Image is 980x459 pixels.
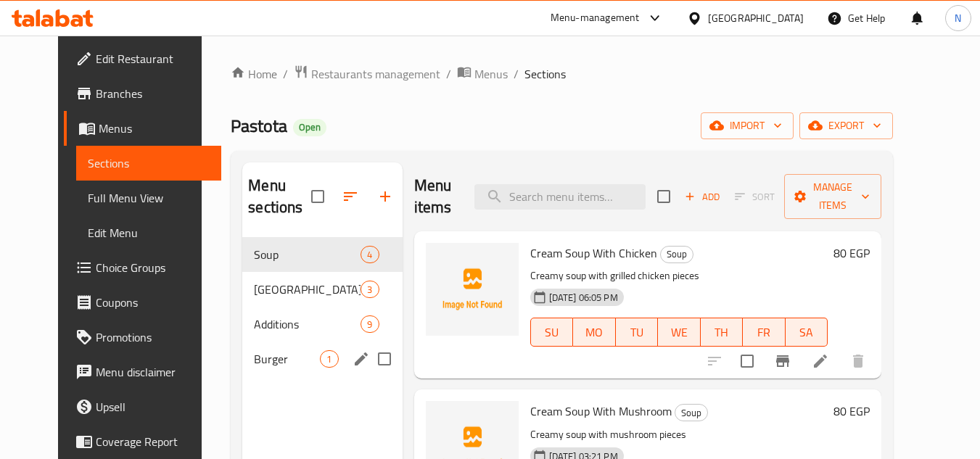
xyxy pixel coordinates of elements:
[543,291,624,305] span: [DATE] 06:05 PM
[664,322,695,343] span: WE
[64,41,222,76] a: Edit Restaurant
[231,109,287,142] span: Pastota
[254,315,361,333] span: Additions
[732,346,762,376] span: Select to update
[64,250,222,285] a: Choice Groups
[675,405,707,421] span: Soup
[679,186,725,208] button: Add
[530,267,828,285] p: Creamy soup with grilled chicken pieces
[701,112,794,139] button: import
[99,120,210,137] span: Menus
[708,10,804,26] div: [GEOGRAPHIC_DATA]
[530,426,828,444] p: Creamy soup with mushroom pieces
[333,179,368,214] span: Sort sections
[64,76,222,111] a: Branches
[96,259,210,276] span: Choice Groups
[426,243,519,336] img: Cream Soup With Chicken
[474,65,508,83] span: Menus
[350,348,372,370] button: edit
[796,178,870,215] span: Manage items
[96,398,210,415] span: Upsell
[743,318,786,347] button: FR
[96,85,210,102] span: Branches
[302,181,333,212] span: Select all sections
[254,350,320,368] span: Burger
[616,318,659,347] button: TU
[283,65,288,83] li: /
[242,272,402,307] div: [GEOGRAPHIC_DATA]3
[765,344,800,379] button: Branch-specific-item
[320,350,338,368] div: items
[254,281,361,298] div: Main Cours
[573,318,616,347] button: MO
[64,355,222,389] a: Menu disclaimer
[361,246,379,263] div: items
[361,318,378,331] span: 9
[786,318,828,347] button: SA
[955,10,961,26] span: N
[749,322,780,343] span: FR
[658,318,701,347] button: WE
[361,248,378,262] span: 4
[524,65,566,83] span: Sections
[254,246,361,263] span: Soup
[530,242,657,264] span: Cream Soup With Chicken
[231,65,893,83] nav: breadcrumb
[311,65,440,83] span: Restaurants management
[76,181,222,215] a: Full Menu View
[725,186,784,208] span: Select section first
[294,65,440,83] a: Restaurants management
[96,294,210,311] span: Coupons
[293,119,326,136] div: Open
[537,322,567,343] span: SU
[248,175,310,218] h2: Menu sections
[530,400,672,422] span: Cream Soup With Mushroom
[96,50,210,67] span: Edit Restaurant
[368,179,403,214] button: Add section
[446,65,451,83] li: /
[64,111,222,146] a: Menus
[514,65,519,83] li: /
[242,307,402,342] div: Additions9
[811,117,881,135] span: export
[96,433,210,450] span: Coverage Report
[242,342,402,376] div: Burger1edit
[361,315,379,333] div: items
[414,175,458,218] h2: Menu items
[361,283,378,297] span: 3
[833,243,870,263] h6: 80 EGP
[812,352,829,370] a: Edit menu item
[701,318,744,347] button: TH
[231,65,277,83] a: Home
[64,389,222,424] a: Upsell
[242,237,402,272] div: Soup4
[551,9,640,27] div: Menu-management
[622,322,653,343] span: TU
[679,186,725,208] span: Add item
[293,121,326,133] span: Open
[661,246,693,262] span: Soup
[88,154,210,172] span: Sections
[96,328,210,346] span: Promotions
[76,146,222,181] a: Sections
[841,344,876,379] button: delete
[64,424,222,459] a: Coverage Report
[457,65,508,83] a: Menus
[833,401,870,421] h6: 80 EGP
[254,281,361,298] span: [GEOGRAPHIC_DATA]
[660,246,693,263] div: Soup
[648,181,679,212] span: Select section
[784,174,881,219] button: Manage items
[96,363,210,381] span: Menu disclaimer
[712,117,782,135] span: import
[530,318,573,347] button: SU
[361,281,379,298] div: items
[88,189,210,207] span: Full Menu View
[64,320,222,355] a: Promotions
[579,322,610,343] span: MO
[799,112,893,139] button: export
[474,184,646,210] input: search
[791,322,823,343] span: SA
[707,322,738,343] span: TH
